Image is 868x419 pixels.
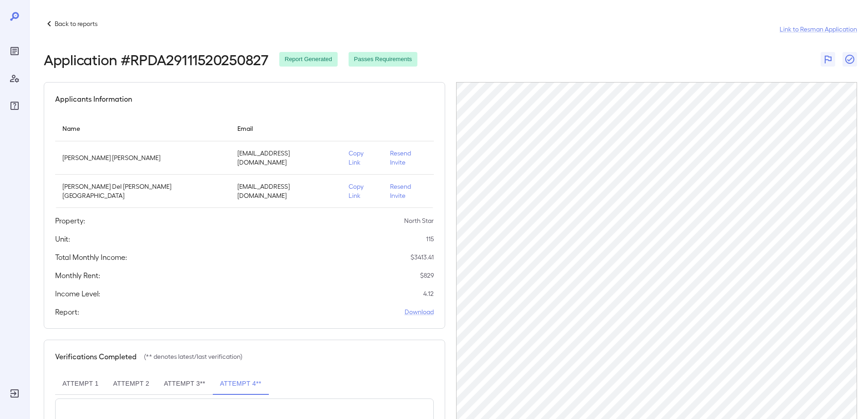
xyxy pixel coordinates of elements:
button: Attempt 4** [213,373,269,395]
th: Email [230,115,341,141]
h5: Total Monthly Income: [55,252,127,263]
h2: Application # RPDA29111520250827 [44,51,268,67]
p: (** denotes latest/last verification) [144,352,242,361]
button: Attempt 1 [55,373,106,395]
h5: Applicants Information [55,93,132,104]
p: 115 [426,234,434,243]
h5: Report: [55,306,79,317]
h5: Monthly Rent: [55,270,100,281]
button: Flag Report [821,52,835,67]
p: Copy Link [349,149,375,167]
button: Attempt 2 [106,373,156,395]
div: Log Out [7,386,22,401]
div: Reports [7,44,22,58]
p: [EMAIL_ADDRESS][DOMAIN_NAME] [237,182,334,200]
p: [PERSON_NAME] Del [PERSON_NAME][GEOGRAPHIC_DATA] [62,182,223,200]
p: Resend Invite [390,182,426,200]
p: $ 3413.41 [411,253,434,262]
button: Attempt 3** [157,373,213,395]
h5: Property: [55,215,85,226]
table: simple table [55,115,434,208]
a: Download [405,307,434,316]
p: [EMAIL_ADDRESS][DOMAIN_NAME] [237,149,334,167]
p: 4.12 [423,289,434,298]
a: Link to Resman Application [780,25,857,34]
div: FAQ [7,98,22,113]
p: Resend Invite [390,149,426,167]
p: North Star [404,216,434,225]
p: Back to reports [55,19,98,28]
h5: Unit: [55,233,70,244]
th: Name [55,115,230,141]
p: [PERSON_NAME] [PERSON_NAME] [62,153,223,162]
h5: Verifications Completed [55,351,137,362]
p: Copy Link [349,182,375,200]
h5: Income Level: [55,288,100,299]
span: Passes Requirements [349,55,417,64]
div: Manage Users [7,71,22,86]
button: Close Report [842,52,857,67]
p: $ 829 [420,271,434,280]
span: Report Generated [279,55,338,64]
